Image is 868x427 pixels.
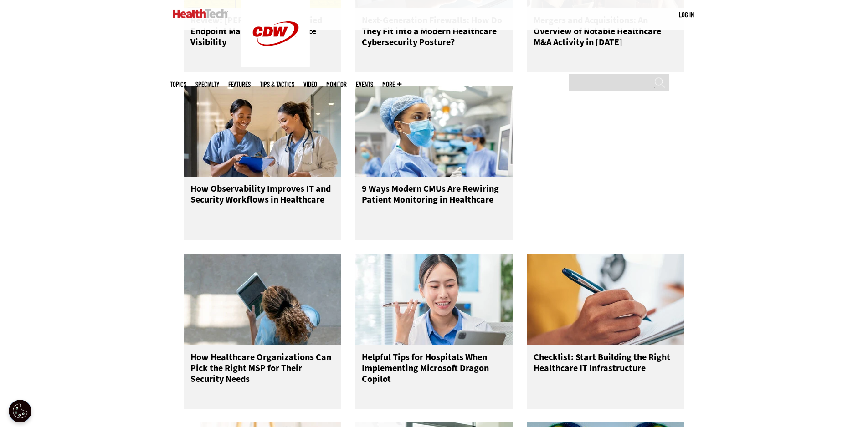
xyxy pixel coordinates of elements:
a: Tips & Tactics [260,81,294,88]
button: Open Preferences [9,400,31,422]
a: MonITor [326,81,347,88]
span: More [382,81,401,88]
div: User menu [679,10,694,20]
img: Nurse using tablet in hospital [184,254,342,345]
span: Topics [170,81,186,88]
a: CDW [241,60,310,70]
a: Events [356,81,373,88]
img: Doctor using phone to dictate to tablet [355,254,513,345]
div: Cookie Settings [9,400,31,422]
img: Person with a clipboard checking a list [527,254,685,345]
a: Doctor using phone to dictate to tablet Helpful Tips for Hospitals When Implementing Microsoft Dr... [355,254,513,409]
h3: How Observability Improves IT and Security Workflows in Healthcare [190,183,335,220]
a: nurse check monitor in the OR 9 Ways Modern CMUs Are Rewiring Patient Monitoring in Healthcare [355,86,513,240]
span: Specialty [195,81,219,88]
img: nurse check monitor in the OR [355,86,513,177]
h3: Helpful Tips for Hospitals When Implementing Microsoft Dragon Copilot [362,352,506,388]
a: Log in [679,10,694,19]
h3: Checklist: Start Building the Right Healthcare IT Infrastructure [534,352,678,388]
h3: 9 Ways Modern CMUs Are Rewiring Patient Monitoring in Healthcare [362,183,506,220]
a: Nurse and doctor coordinating How Observability Improves IT and Security Workflows in Healthcare [184,86,342,240]
a: Video [303,81,317,88]
img: Nurse and doctor coordinating [184,86,342,177]
img: Home [173,9,228,18]
a: Nurse using tablet in hospital How Healthcare Organizations Can Pick the Right MSP for Their Secu... [184,254,342,409]
a: Person with a clipboard checking a list Checklist: Start Building the Right Healthcare IT Infrast... [527,254,685,409]
a: Features [228,81,251,88]
h3: How Healthcare Organizations Can Pick the Right MSP for Their Security Needs [190,352,335,388]
iframe: advertisement [537,105,674,219]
